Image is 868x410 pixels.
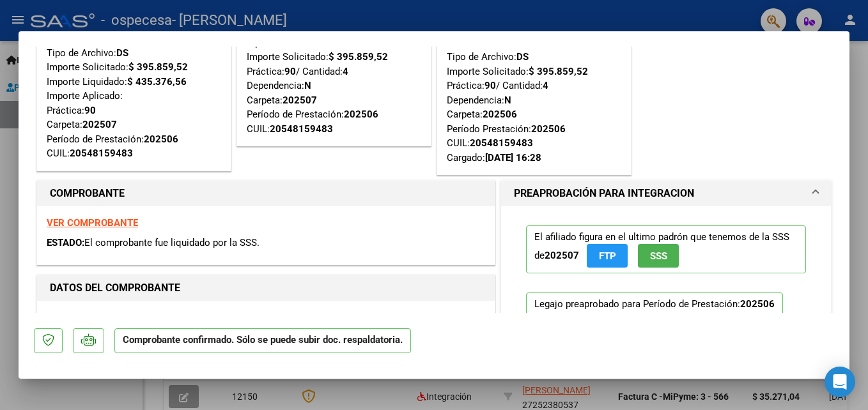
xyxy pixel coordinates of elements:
[47,46,221,161] div: Tipo de Archivo: Importe Solicitado: Importe Liquidado: Importe Aplicado: Práctica: Carpeta: Perí...
[504,95,511,106] strong: N
[543,80,548,91] strong: 4
[70,146,133,161] div: 20548159483
[534,311,624,325] div: Ver Legajo Asociado
[501,181,831,206] mat-expansion-panel-header: PREAPROBACIÓN PARA INTEGRACION
[114,328,411,353] p: Comprobante confirmado. Sólo se puede subir doc. respaldatoria.
[47,237,84,248] span: ESTADO:
[485,152,541,163] strong: [DATE] 16:28
[84,105,96,116] strong: 90
[514,186,694,201] h1: PREAPROBACIÓN PARA INTEGRACION
[531,123,566,135] strong: 202506
[50,187,125,199] strong: COMPROBANTE
[599,250,616,262] span: FTP
[516,51,529,63] strong: DS
[526,225,806,273] p: El afiliado figura en el ultimo padrón que tenemos de la SSS de
[343,66,348,77] strong: 4
[127,76,187,87] strong: $ 435.376,56
[329,51,388,63] strong: $ 395.859,52
[82,119,117,130] strong: 202507
[545,250,579,261] strong: 202507
[483,109,517,120] strong: 202506
[47,217,138,229] a: VER COMPROBANTE
[484,80,496,91] strong: 90
[316,37,329,49] strong: DS
[650,250,667,262] span: SSS
[50,282,180,294] strong: DATOS DEL COMPROBANTE
[529,66,588,77] strong: $ 395.859,52
[587,244,628,268] button: FTP
[470,136,533,151] div: 20548159483
[84,237,260,248] span: El comprobante fue liquidado por la SSS.
[144,133,178,145] strong: 202506
[304,80,311,91] strong: N
[283,95,317,106] strong: 202507
[116,47,128,59] strong: DS
[247,36,421,137] div: Tipo de Archivo: Importe Solicitado: Práctica: / Cantidad: Dependencia: Carpeta: Período de Prest...
[447,36,621,165] div: Tipo de Archivo: Importe Solicitado: Práctica: / Cantidad: Dependencia: Carpeta: Período Prestaci...
[128,61,188,73] strong: $ 395.859,52
[270,122,333,137] div: 20548159483
[825,367,855,397] div: Open Intercom Messenger
[638,244,679,268] button: SSS
[284,66,296,77] strong: 90
[344,109,378,120] strong: 202506
[740,298,775,310] strong: 202506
